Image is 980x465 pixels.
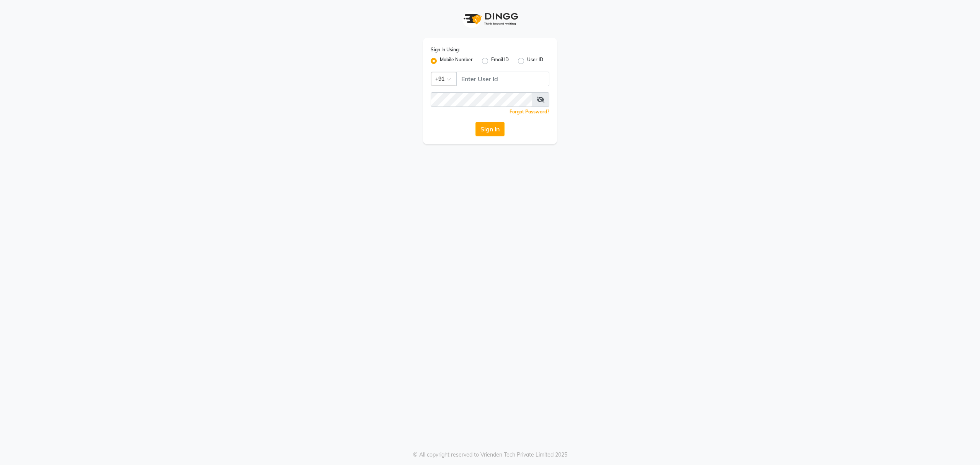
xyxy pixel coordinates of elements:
a: Forgot Password? [510,109,549,115]
label: Email ID [491,56,509,65]
input: Username [431,92,532,107]
label: Mobile Number [440,56,473,65]
button: Sign In [475,122,505,136]
label: User ID [527,56,543,65]
input: Username [456,72,549,86]
img: logo1.svg [459,8,521,30]
label: Sign In Using: [431,46,460,53]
